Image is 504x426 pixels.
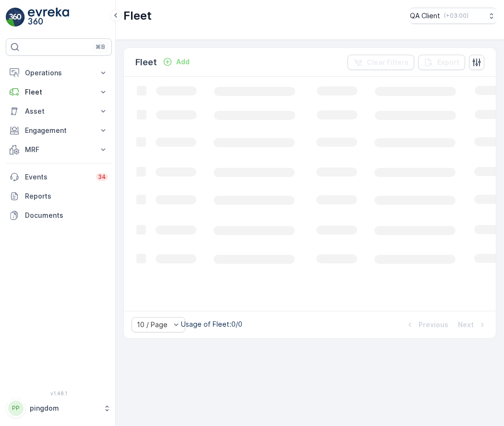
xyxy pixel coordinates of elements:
[25,145,93,154] p: MRF
[159,56,193,68] button: Add
[123,8,152,24] p: Fleet
[6,102,112,121] button: Asset
[410,8,496,24] button: QA Client(+03:00)
[6,398,112,418] button: PPpingdom
[6,206,112,225] a: Documents
[6,187,112,206] a: Reports
[6,8,25,27] img: logo
[6,390,112,396] span: v 1.48.1
[367,58,408,67] p: Clear Filters
[25,191,108,201] p: Reports
[404,319,449,331] button: Previous
[25,172,90,182] p: Events
[458,320,474,330] p: Next
[6,167,112,187] a: Events34
[8,401,24,416] div: PP
[135,56,157,69] p: Fleet
[6,63,112,83] button: Operations
[457,319,488,331] button: Next
[410,11,440,21] p: QA Client
[25,87,93,97] p: Fleet
[348,55,414,70] button: Clear Filters
[6,83,112,102] button: Fleet
[418,55,465,70] button: Export
[96,43,105,51] p: ⌘B
[419,320,448,330] p: Previous
[28,8,69,27] img: logo_light-DOdMpM7g.png
[444,12,468,20] p: ( +03:00 )
[25,106,93,116] p: Asset
[181,319,242,329] p: Usage of Fleet : 0/0
[437,58,459,67] p: Export
[6,140,112,159] button: MRF
[176,57,190,67] p: Add
[98,173,106,181] p: 34
[30,403,98,413] p: pingdom
[25,211,108,220] p: Documents
[25,68,93,78] p: Operations
[25,126,93,135] p: Engagement
[6,121,112,140] button: Engagement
